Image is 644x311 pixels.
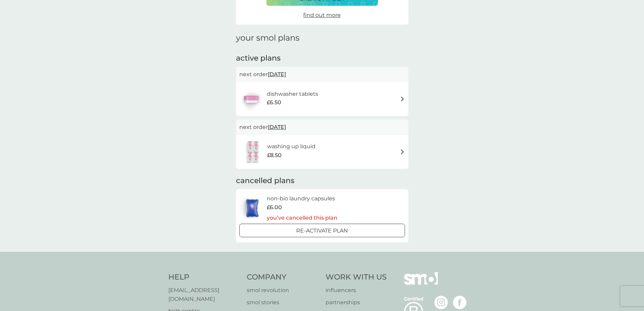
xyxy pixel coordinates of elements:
[267,151,282,160] span: £8.50
[247,298,319,307] a: smol stories
[236,53,408,64] h2: active plans
[267,194,337,203] h6: non-bio laundry capsules
[453,296,467,309] img: visit the smol Facebook page
[168,272,240,283] h4: Help
[326,286,387,295] a: influencers
[296,226,348,235] p: Re-activate Plan
[236,176,408,186] h2: cancelled plans
[267,142,315,151] h6: washing up liquid
[400,96,405,102] img: arrow right
[404,272,438,295] img: smol
[247,272,319,283] h4: Company
[236,33,408,43] h1: your smol plans
[434,296,448,309] img: visit the smol Instagram page
[239,196,265,220] img: non-bio laundry capsules
[239,123,405,132] p: next order
[268,120,286,134] span: [DATE]
[303,12,341,18] span: find out more
[267,90,318,98] h6: dishwasher tablets
[239,140,267,164] img: washing up liquid
[326,298,387,307] a: partnerships
[247,286,319,295] a: smol revolution
[326,272,387,283] h4: Work With Us
[239,87,263,111] img: dishwasher tablets
[267,203,282,212] span: £6.00
[267,214,337,222] p: you’ve cancelled this plan
[400,149,405,154] img: arrow right
[303,11,341,20] a: find out more
[168,286,240,303] a: [EMAIL_ADDRESS][DOMAIN_NAME]
[239,224,405,237] button: Re-activate Plan
[239,70,405,79] p: next order
[268,68,286,81] span: [DATE]
[267,98,281,107] span: £6.50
